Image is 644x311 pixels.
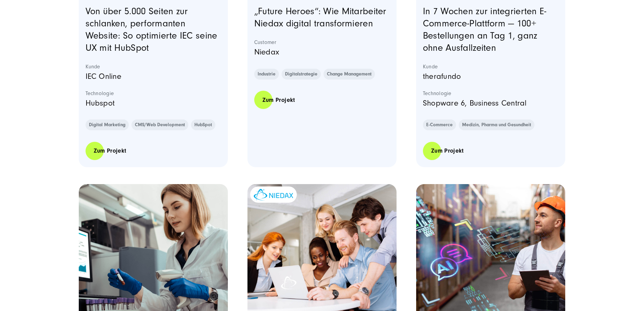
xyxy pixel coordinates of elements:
[423,97,559,110] p: Shopware 6, Business Central
[423,90,559,97] strong: Technologie
[254,90,303,110] a: Zum Projekt
[254,69,279,80] a: Industrie
[423,63,559,70] strong: Kunde
[254,39,390,46] strong: Customer
[423,119,456,130] a: E-Commerce
[86,141,135,160] a: Zum Projekt
[86,6,217,53] a: Von über 5.000 Seiten zur schlanken, performanten Website: So optimierte IEC seine UX mit HubSpot
[459,119,534,130] a: Medizin, Pharma und Gesundheit
[254,189,293,201] img: Niedax Logo
[282,69,321,80] a: Digitalstrategie
[191,119,215,130] a: HubSpot
[254,6,386,29] a: „Future Heroes“: Wie Mitarbeiter Niedax digital transformieren
[132,119,188,130] a: CMS/Web Development
[423,141,472,160] a: Zum Projekt
[254,46,390,59] p: Niedax
[423,6,547,53] a: In 7 Wochen zur integrierten E-Commerce-Plattform — 100+ Bestellungen an Tag 1, ganz ohne Ausfall...
[86,119,129,130] a: Digital Marketing
[324,69,375,80] a: Change Management
[86,63,221,70] strong: Kunde
[86,97,221,110] p: Hubspot
[86,70,221,83] p: IEC Online
[423,70,559,83] p: therafundo
[86,90,221,97] strong: Technologie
